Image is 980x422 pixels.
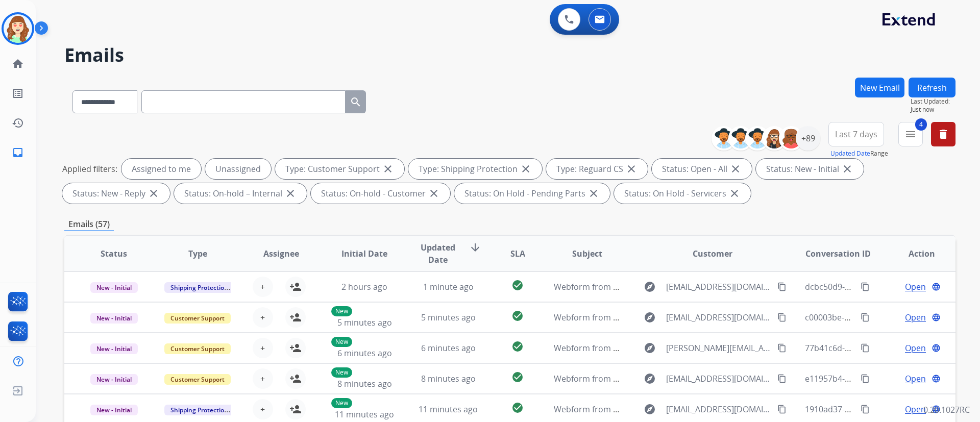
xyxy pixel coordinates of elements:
div: Type: Customer Support [275,159,404,179]
span: 6 minutes ago [421,342,476,354]
mat-icon: language [932,374,941,383]
span: + [260,311,265,324]
mat-icon: explore [644,373,656,385]
mat-icon: list_alt [12,87,24,100]
span: Last Updated: [911,97,955,106]
span: 5 minutes ago [421,312,476,323]
mat-icon: language [932,343,941,353]
div: Status: On-hold – Internal [174,183,307,204]
mat-icon: explore [644,311,656,324]
mat-icon: person_add [289,373,302,385]
span: 8 minutes ago [337,378,392,389]
span: Open [905,281,926,293]
mat-icon: close [520,163,532,175]
span: New - Initial [90,282,138,293]
th: Action [872,236,955,271]
mat-icon: explore [644,403,656,415]
span: e11957b4-3d68-4ae2-bdab-49183f7229df [805,373,961,384]
mat-icon: search [350,96,362,108]
mat-icon: close [625,163,638,175]
span: Customer Support [164,343,231,354]
span: 2 hours ago [341,281,387,292]
mat-icon: content_copy [861,282,870,291]
mat-icon: content_copy [777,343,787,353]
div: Status: New - Reply [62,183,170,204]
span: Shipping Protection [164,405,234,415]
span: Open [905,311,926,324]
mat-icon: check_circle [511,402,524,414]
mat-icon: content_copy [861,374,870,383]
span: [EMAIL_ADDRESS][DOMAIN_NAME] [666,403,771,415]
button: + [253,307,273,328]
span: 5 minutes ago [337,317,392,328]
span: New - Initial [90,313,138,324]
span: Open [905,403,926,415]
span: 77b41c6d-74a3-4a46-98ae-4a135f639859 [805,342,961,354]
mat-icon: check_circle [511,371,524,383]
div: Unassigned [205,159,271,179]
p: New [331,337,352,347]
div: Status: New - Initial [756,159,864,179]
mat-icon: menu [904,128,917,140]
mat-icon: check_circle [511,310,524,322]
span: c00003be-74eb-43a9-8fec-abf7365fea75 [805,312,957,323]
button: + [253,399,273,419]
button: 4 [898,122,923,146]
mat-icon: person_add [289,403,302,415]
h2: Emails [64,45,955,65]
span: Webform from [PERSON_NAME][EMAIL_ADDRESS][DOMAIN_NAME] on [DATE] [554,342,848,354]
mat-icon: check_circle [511,279,524,291]
span: Customer Support [164,374,231,385]
span: + [260,403,265,415]
mat-icon: explore [644,281,656,293]
span: New - Initial [90,343,138,354]
mat-icon: close [841,163,853,175]
mat-icon: close [148,187,160,200]
p: Emails (57) [64,218,114,231]
mat-icon: language [932,313,941,322]
button: + [253,277,273,297]
mat-icon: content_copy [777,282,787,291]
img: avatar [4,14,32,43]
mat-icon: content_copy [777,405,787,414]
button: + [253,368,273,389]
button: Updated Date [830,150,870,158]
mat-icon: content_copy [861,405,870,414]
span: 6 minutes ago [337,347,392,359]
span: Webform from [EMAIL_ADDRESS][DOMAIN_NAME] on [DATE] [554,373,785,384]
span: Type [188,247,207,260]
span: Conversation ID [805,247,871,260]
span: Just now [911,106,955,114]
mat-icon: person_add [289,342,302,354]
mat-icon: close [587,187,600,200]
mat-icon: check_circle [511,340,524,353]
mat-icon: close [728,187,741,200]
div: Assigned to me [121,159,201,179]
span: + [260,342,265,354]
mat-icon: language [932,282,941,291]
span: Subject [572,247,602,260]
p: 0.20.1027RC [923,404,970,416]
button: Refresh [909,78,955,97]
mat-icon: person_add [289,311,302,324]
button: Last 7 days [828,122,884,146]
span: 11 minutes ago [335,409,394,420]
div: Status: On Hold - Pending Parts [454,183,610,204]
mat-icon: explore [644,342,656,354]
span: 1 minute ago [423,281,474,292]
span: 11 minutes ago [419,404,478,415]
p: New [331,367,352,378]
span: [EMAIL_ADDRESS][DOMAIN_NAME] [666,281,771,293]
p: New [331,306,352,316]
mat-icon: close [382,163,394,175]
span: SLA [510,247,525,260]
span: Open [905,342,926,354]
span: Open [905,373,926,385]
mat-icon: content_copy [861,343,870,353]
span: 8 minutes ago [421,373,476,384]
span: 1910ad37-143b-4e58-90ac-76bd51692f0a [805,404,962,415]
span: Last 7 days [835,132,877,136]
span: Webform from [EMAIL_ADDRESS][DOMAIN_NAME] on [DATE] [554,404,785,415]
p: Applied filters: [62,163,117,175]
mat-icon: content_copy [777,313,787,322]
